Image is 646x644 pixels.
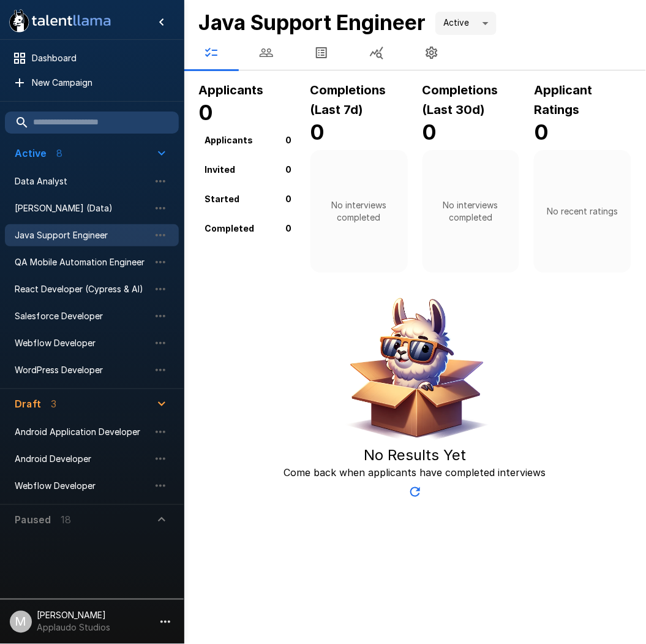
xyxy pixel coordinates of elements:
b: 0 [310,119,325,145]
p: No interviews completed [310,199,408,224]
p: No recent ratings [547,205,618,218]
p: No interviews completed [423,199,520,224]
b: Completions (Last 7d) [310,83,386,117]
b: Applicant Ratings [534,83,592,117]
b: 0 [198,100,213,125]
b: 0 [423,119,437,145]
p: 0 [285,222,291,235]
img: Animated document [339,292,492,445]
p: 0 [285,134,291,146]
p: 0 [285,192,291,205]
p: Come back when applicants have completed interviews [284,465,546,480]
b: Applicants [198,83,263,97]
b: Java Support Engineer [198,10,426,35]
p: 0 [285,163,291,176]
h5: No Results Yet [364,445,466,465]
b: Completions (Last 30d) [423,83,498,117]
div: Active [435,12,497,35]
button: Updated Today - 12:34 PM [403,480,427,504]
b: 0 [534,119,549,145]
